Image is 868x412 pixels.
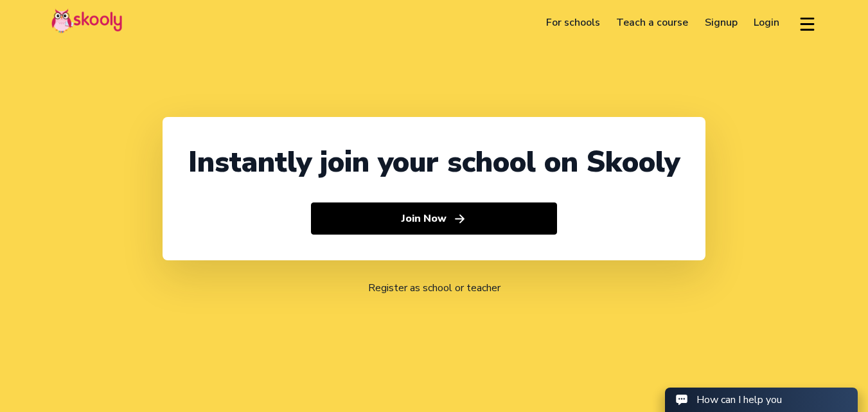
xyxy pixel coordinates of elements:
a: Login [746,12,788,33]
a: Signup [696,12,746,33]
a: Register as school or teacher [368,281,500,295]
img: Skooly [51,8,122,33]
a: Teach a course [608,12,696,33]
a: For schools [538,12,608,33]
button: Join Nowarrow forward outline [311,202,557,235]
div: Instantly join your school on Skooly [188,143,680,182]
button: menu outline [798,12,817,33]
ion-icon: arrow forward outline [453,212,466,226]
